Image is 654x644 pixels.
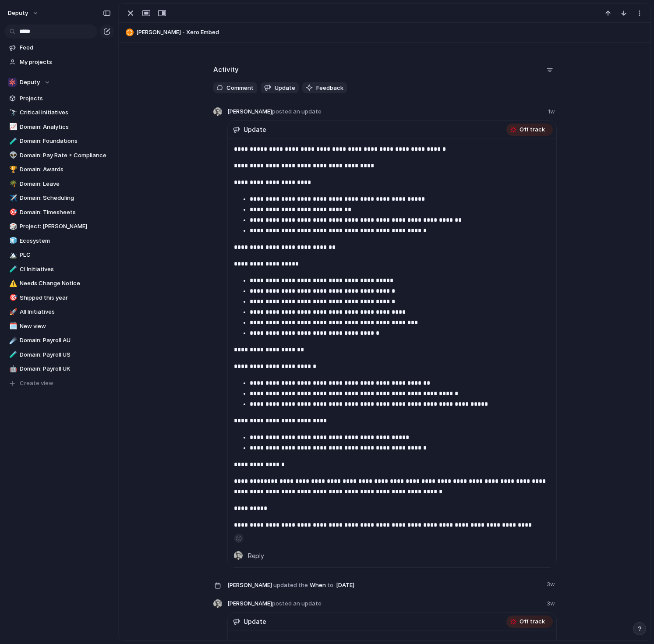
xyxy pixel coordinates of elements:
[4,6,43,20] button: deputy
[8,237,17,245] button: 🧊
[272,600,322,607] span: posted an update
[4,92,114,105] a: Projects
[4,120,114,134] a: 📈Domain: Analytics
[4,334,114,347] a: ☄️Domain: Payroll AU
[9,122,15,132] div: 📈
[20,279,111,288] span: Needs Change Notice
[4,76,114,89] button: Deputy
[547,578,557,589] span: 3w
[9,179,15,189] div: 🌴
[9,236,15,246] div: 🧊
[4,220,114,233] a: 🎲Project: [PERSON_NAME]
[9,321,15,331] div: 🗓️
[20,322,111,331] span: New view
[261,82,299,94] button: Update
[20,336,111,345] span: Domain: Payroll AU
[4,56,114,69] a: My projects
[20,251,111,259] span: PLC
[9,108,15,118] div: 🔭
[9,293,15,303] div: 🎯
[20,58,111,67] span: My projects
[213,65,239,75] h2: Activity
[20,364,111,373] span: Domain: Payroll UK
[4,377,114,390] button: Create view
[20,43,111,52] span: Feed
[4,291,114,304] a: 🎯Shipped this year
[9,193,15,203] div: ✈️
[520,125,545,134] span: Off track
[8,151,17,160] button: 👽
[20,137,111,145] span: Domain: Foundations
[8,350,17,359] button: 🧪
[20,294,111,302] span: Shipped this year
[8,322,17,331] button: 🗓️
[8,137,17,145] button: 🧪
[4,320,114,333] div: 🗓️New view
[8,208,17,217] button: 🎯
[273,581,308,590] span: updated the
[8,364,17,373] button: 🤖
[136,28,647,37] span: [PERSON_NAME] - Xero Embed
[4,177,114,191] a: 🌴Domain: Leave
[213,82,257,94] button: Comment
[8,165,17,174] button: 🏆
[4,106,114,119] a: 🔭Critical Initiatives
[548,107,557,118] span: 1w
[20,194,111,202] span: Domain: Scheduling
[9,264,15,274] div: 🧪
[4,234,114,248] a: 🧊Ecosystem
[20,123,111,131] span: Domain: Analytics
[20,237,111,245] span: Ecosystem
[244,125,266,134] span: Update
[316,84,343,92] span: Feedback
[8,194,17,202] button: ✈️
[275,84,295,92] span: Update
[9,165,15,175] div: 🏆
[20,379,53,388] span: Create view
[4,191,114,205] a: ✈️Domain: Scheduling
[20,165,111,174] span: Domain: Awards
[248,551,264,560] span: Reply
[244,617,266,626] span: Update
[4,263,114,276] a: 🧪CI Initiatives
[272,108,322,115] span: posted an update
[4,206,114,219] a: 🎯Domain: Timesheets
[4,248,114,262] a: 🏔️PLC
[123,25,647,39] button: [PERSON_NAME] - Xero Embed
[227,581,272,590] span: [PERSON_NAME]
[20,108,111,117] span: Critical Initiatives
[4,277,114,290] a: ⚠️Needs Change Notice
[8,265,17,274] button: 🧪
[227,107,322,116] span: [PERSON_NAME]
[20,265,111,274] span: CI Initiatives
[8,180,17,188] button: 🌴
[4,348,114,361] a: 🧪Domain: Payroll US
[302,82,347,94] button: Feedback
[327,581,333,590] span: to
[20,350,111,359] span: Domain: Payroll US
[9,250,15,260] div: 🏔️
[4,362,114,375] div: 🤖Domain: Payroll UK
[4,134,114,148] a: 🧪Domain: Foundations
[520,617,545,626] span: Off track
[4,305,114,318] a: 🚀All Initiatives
[8,251,17,259] button: 🏔️
[8,123,17,131] button: 📈
[227,578,541,591] span: When
[9,207,15,217] div: 🎯
[9,364,15,374] div: 🤖
[8,294,17,302] button: 🎯
[4,163,114,176] a: 🏆Domain: Awards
